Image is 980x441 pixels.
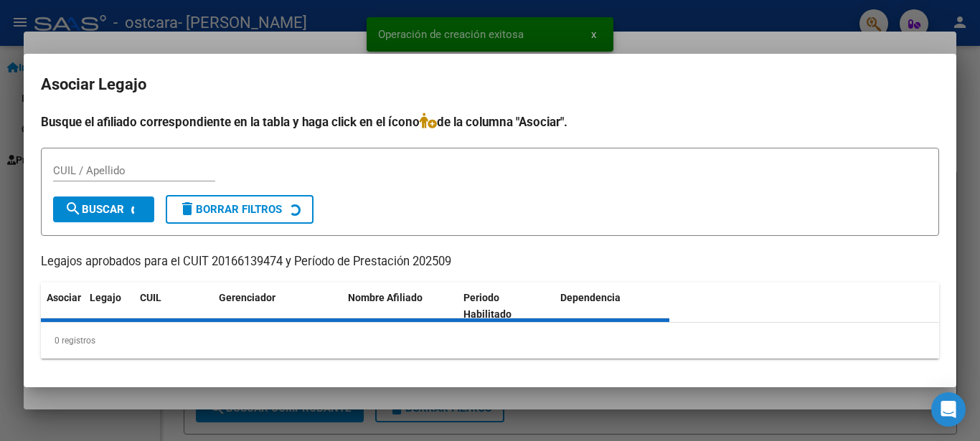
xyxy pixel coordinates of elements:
[931,392,966,427] div: Open Intercom Messenger
[41,113,939,131] h4: Busque el afiliado correspondiente en la tabla y haga click en el ícono de la columna "Asociar".
[65,203,124,216] span: Buscar
[140,292,161,303] span: CUIL
[179,200,196,217] mat-icon: delete
[90,292,121,303] span: Legajo
[41,323,939,359] div: 0 registros
[463,292,512,320] span: Periodo Habilitado
[41,253,939,271] p: Legajos aprobados para el CUIT 20166139474 y Período de Prestación 202509
[219,292,275,303] span: Gerenciador
[348,292,423,303] span: Nombre Afiliado
[560,292,621,303] span: Dependencia
[41,283,84,330] datatable-header-cell: Asociar
[166,195,314,224] button: Borrar Filtros
[53,196,154,222] button: Buscar
[555,283,670,330] datatable-header-cell: Dependencia
[458,283,555,330] datatable-header-cell: Periodo Habilitado
[213,283,342,330] datatable-header-cell: Gerenciador
[134,283,213,330] datatable-header-cell: CUIL
[41,71,939,98] h2: Asociar Legajo
[342,283,458,330] datatable-header-cell: Nombre Afiliado
[65,200,82,217] mat-icon: search
[179,203,282,216] span: Borrar Filtros
[84,283,134,330] datatable-header-cell: Legajo
[47,292,81,303] span: Asociar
